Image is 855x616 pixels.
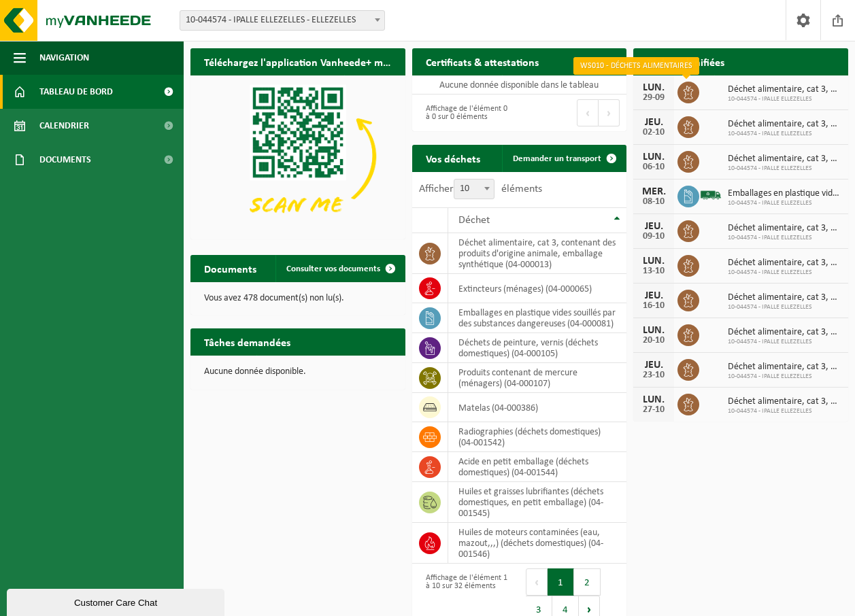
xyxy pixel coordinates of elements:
div: 29-09 [640,93,667,103]
div: 23-10 [640,371,667,380]
span: 10-044574 - IPALLE ELLEZELLES [728,165,841,173]
td: acide en petit emballage (déchets domestiques) (04-001544) [448,452,627,482]
iframe: chat widget [7,586,227,616]
span: Emballages en plastique vides souillés par des substances dangereuses [728,188,841,199]
span: 10-044574 - IPALLE ELLEZELLES [728,303,841,311]
span: Déchet alimentaire, cat 3, contenant des produits d'origine animale, emballage s... [728,119,841,130]
span: Déchet alimentaire, cat 3, contenant des produits d'origine animale, emballage s... [728,362,841,373]
div: MER. [640,186,667,197]
div: JEU. [640,360,667,371]
td: déchets de peinture, vernis (déchets domestiques) (04-000105) [448,333,627,363]
div: 09-10 [640,232,667,241]
h2: Documents [190,255,270,281]
span: 10-044574 - IPALLE ELLEZELLES [728,338,841,346]
span: 10-044574 - IPALLE ELLEZELLES [728,269,841,277]
h2: Tâches planifiées [633,48,738,75]
h2: Certificats & attestations [412,48,552,75]
span: Consulter vos documents [286,264,380,273]
span: Déchet alimentaire, cat 3, contenant des produits d'origine animale, emballage s... [728,154,841,165]
span: 10 [454,179,494,199]
button: 1 [548,568,574,596]
div: 16-10 [640,301,667,311]
td: déchet alimentaire, cat 3, contenant des produits d'origine animale, emballage synthétique (04-00... [448,233,627,274]
td: produits contenant de mercure (ménagers) (04-000107) [448,363,627,393]
span: Déchet alimentaire, cat 3, contenant des produits d'origine animale, emballage s... [728,223,841,234]
span: 10-044574 - IPALLE ELLEZELLES [728,130,841,138]
span: 10-044574 - IPALLE ELLEZELLES - ELLEZELLES [180,11,384,30]
td: emballages en plastique vides souillés par des substances dangereuses (04-000081) [448,303,627,333]
span: 10 [454,179,494,199]
span: Déchet [458,215,490,226]
span: Déchet alimentaire, cat 3, contenant des produits d'origine animale, emballage s... [728,258,841,269]
span: 10-044574 - IPALLE ELLEZELLES [728,407,841,415]
button: Next [599,99,620,126]
span: Navigation [39,41,89,75]
div: JEU. [640,117,667,128]
span: Déchet alimentaire, cat 3, contenant des produits d'origine animale, emballage s... [728,292,841,303]
h2: Tâches demandées [190,328,304,355]
span: Demander un transport [513,154,601,163]
span: Tableau de bord [39,75,113,109]
div: 02-10 [640,128,667,137]
div: LUN. [640,82,667,93]
img: BL-SO-LV [699,184,722,207]
td: Aucune donnée disponible dans le tableau [412,75,627,95]
img: Download de VHEPlus App [190,75,405,237]
span: Calendrier [39,109,89,143]
span: 10-044574 - IPALLE ELLEZELLES - ELLEZELLES [180,10,385,31]
a: Consulter vos documents [275,255,404,282]
h2: Vos déchets [412,145,494,171]
div: 20-10 [640,336,667,345]
div: LUN. [640,394,667,405]
span: Documents [39,143,91,177]
p: Aucune donnée disponible. [204,367,392,377]
label: Afficher éléments [419,184,542,194]
div: 27-10 [640,405,667,415]
div: 06-10 [640,162,667,172]
td: huiles de moteurs contaminées (eau, mazout,,,) (déchets domestiques) (04-001546) [448,523,627,564]
td: huiles et graisses lubrifiantes (déchets domestiques, en petit emballage) (04-001545) [448,482,627,523]
td: Radiographies (déchets domestiques) (04-001542) [448,422,627,452]
div: LUN. [640,256,667,267]
h2: Téléchargez l'application Vanheede+ maintenant! [190,48,405,75]
span: 10-044574 - IPALLE ELLEZELLES [728,234,841,242]
span: Déchet alimentaire, cat 3, contenant des produits d'origine animale, emballage s... [728,396,841,407]
td: matelas (04-000386) [448,393,627,422]
span: 10-044574 - IPALLE ELLEZELLES [728,373,841,381]
td: extincteurs (ménages) (04-000065) [448,274,627,303]
div: Affichage de l'élément 0 à 0 sur 0 éléments [419,98,513,128]
span: 10-044574 - IPALLE ELLEZELLES [728,95,841,103]
div: LUN. [640,152,667,162]
button: Previous [526,568,548,596]
div: 13-10 [640,267,667,276]
div: JEU. [640,221,667,232]
div: 08-10 [640,197,667,207]
span: Déchet alimentaire, cat 3, contenant des produits d'origine animale, emballage s... [728,84,841,95]
span: Déchet alimentaire, cat 3, contenant des produits d'origine animale, emballage s... [728,327,841,338]
button: Previous [577,99,599,126]
div: LUN. [640,325,667,336]
span: 10-044574 - IPALLE ELLEZELLES [728,199,841,207]
div: JEU. [640,290,667,301]
p: Vous avez 478 document(s) non lu(s). [204,294,392,303]
a: Demander un transport [502,145,625,172]
button: 2 [574,568,601,596]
